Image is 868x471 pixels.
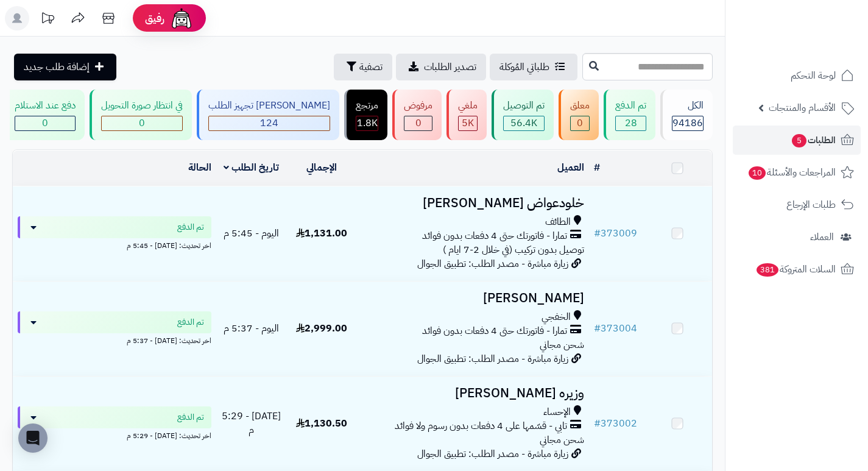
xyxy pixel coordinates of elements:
[444,90,489,140] a: ملغي 5K
[785,34,856,60] img: logo-2.png
[42,116,48,130] span: 0
[540,338,584,352] span: شحن مجاني
[786,196,836,213] span: طلبات الإرجاع
[417,447,568,461] span: زيارة مباشرة - مصدر الطلب: تطبيق الجوال
[510,116,537,130] span: 56.4K
[404,116,432,130] div: 0
[188,160,211,175] a: الحالة
[594,416,601,431] span: #
[625,116,637,130] span: 28
[791,132,836,149] span: الطلبات
[594,321,601,336] span: #
[224,226,279,241] span: اليوم - 5:45 م
[556,90,601,140] a: معلق 0
[490,54,577,80] a: طلباتي المُوكلة
[359,60,383,74] span: تصفية
[601,90,658,140] a: تم الدفع 28
[222,409,281,437] span: [DATE] - 5:29 م
[356,116,378,130] div: 1804
[672,99,704,113] div: الكل
[15,99,76,113] div: دفع عند الاستلام
[14,54,116,80] a: إضافة طلب جديد
[792,134,806,147] span: 5
[422,229,567,243] span: تمارا - فاتورتك حتى 4 دفعات بدون فوائد
[145,11,164,26] span: رفيق
[306,160,337,175] a: الإجمالي
[32,6,63,34] a: تحديثات المنصة
[749,166,766,180] span: 10
[209,116,330,130] div: 124
[224,160,279,175] a: تاريخ الطلب
[594,321,637,336] a: #373004
[177,316,204,328] span: تم الدفع
[334,54,392,80] button: تصفية
[208,99,330,113] div: [PERSON_NAME] تجهيز الطلب
[557,160,584,175] a: العميل
[177,221,204,233] span: تم الدفع
[18,428,211,441] div: اخر تحديث: [DATE] - 5:29 م
[361,196,584,210] h3: خلودعواض [PERSON_NAME]
[769,99,836,116] span: الأقسام والمنتجات
[545,215,571,229] span: الطائف
[755,261,836,278] span: السلات المتروكة
[177,411,204,423] span: تم الدفع
[658,90,715,140] a: الكل94186
[342,90,390,140] a: مرتجع 1.8K
[361,291,584,305] h3: [PERSON_NAME]
[18,423,48,453] div: Open Intercom Messenger
[543,405,571,419] span: الإحساء
[390,90,444,140] a: مرفوض 0
[733,255,861,284] a: السلات المتروكة381
[357,116,378,130] span: 1.8K
[615,99,646,113] div: تم الدفع
[87,90,194,140] a: في انتظار صورة التحويل 0
[747,164,836,181] span: المراجعات والأسئلة
[18,333,211,346] div: اخر تحديث: [DATE] - 5:37 م
[594,226,601,241] span: #
[404,99,432,113] div: مرفوض
[757,263,778,277] span: 381
[417,352,568,366] span: زيارة مباشرة - مصدر الطلب: تطبيق الجوال
[356,99,378,113] div: مرتجع
[415,116,422,130] span: 0
[417,257,568,271] span: زيارة مباشرة - مصدر الطلب: تطبيق الجوال
[361,386,584,400] h3: وزيره [PERSON_NAME]
[571,116,589,130] div: 0
[101,99,183,113] div: في انتظار صورة التحويل
[503,99,545,113] div: تم التوصيل
[458,99,478,113] div: ملغي
[733,190,861,219] a: طلبات الإرجاع
[296,226,347,241] span: 1,131.00
[15,116,75,130] div: 0
[577,116,583,130] span: 0
[424,60,476,74] span: تصدير الطلبات
[443,243,584,257] span: توصيل بدون تركيب (في خلال 2-7 ايام )
[733,158,861,187] a: المراجعات والأسئلة10
[540,433,584,447] span: شحن مجاني
[733,126,861,155] a: الطلبات5
[542,310,571,324] span: الخفجي
[139,116,145,130] span: 0
[462,116,474,130] span: 5K
[594,226,637,241] a: #373009
[169,6,194,30] img: ai-face.png
[102,116,182,130] div: 0
[459,116,477,130] div: 4954
[422,324,567,338] span: تمارا - فاتورتك حتى 4 دفعات بدون فوائد
[396,54,486,80] a: تصدير الطلبات
[570,99,590,113] div: معلق
[296,416,347,431] span: 1,130.50
[594,160,600,175] a: #
[1,90,87,140] a: دفع عند الاستلام 0
[489,90,556,140] a: تم التوصيل 56.4K
[791,67,836,84] span: لوحة التحكم
[733,222,861,252] a: العملاء
[395,419,567,433] span: تابي - قسّمها على 4 دفعات بدون رسوم ولا فوائد
[810,228,834,246] span: العملاء
[616,116,646,130] div: 28
[18,238,211,251] div: اخر تحديث: [DATE] - 5:45 م
[296,321,347,336] span: 2,999.00
[224,321,279,336] span: اليوم - 5:37 م
[672,116,703,130] span: 94186
[194,90,342,140] a: [PERSON_NAME] تجهيز الطلب 124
